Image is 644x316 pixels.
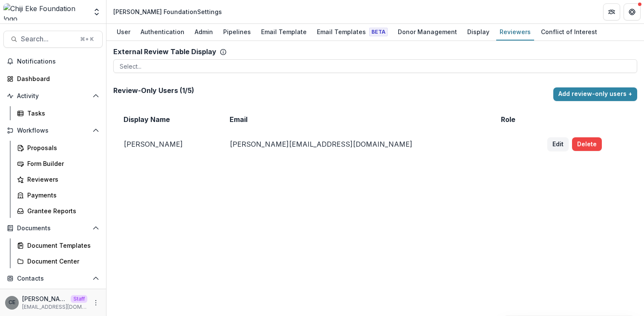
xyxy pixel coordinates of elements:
[27,241,96,250] div: Document Templates
[14,188,103,202] a: Payments
[220,26,254,38] div: Pipelines
[572,137,602,151] button: Delete
[464,24,493,41] a: Display
[113,48,216,56] h2: External Review Table Display
[14,238,103,252] a: Document Templates
[27,143,96,152] div: Proposals
[110,6,225,18] nav: breadcrumb
[27,109,96,118] div: Tasks
[220,24,254,41] a: Pipelines
[91,3,103,20] button: Open entity switcher
[113,26,134,38] div: User
[3,124,103,137] button: Open Workflows
[137,24,188,41] a: Authentication
[547,137,569,151] button: Edit
[394,26,460,38] div: Donor Management
[624,3,641,20] button: Get Help
[538,26,601,38] div: Conflict of Interest
[22,303,87,311] p: [EMAIL_ADDRESS][DOMAIN_NAME]
[3,3,87,20] img: Chiji Eke Foundation logo
[3,221,103,235] button: Open Documents
[464,26,493,38] div: Display
[17,74,96,83] div: Dashboard
[14,106,103,120] a: Tasks
[22,294,67,303] p: [PERSON_NAME]
[9,300,15,305] div: Chiji Eke
[3,72,103,86] a: Dashboard
[137,26,188,38] div: Authentication
[258,26,310,38] div: Email Template
[14,157,103,171] a: Form Builder
[27,257,96,266] div: Document Center
[17,58,99,65] span: Notifications
[553,87,637,101] button: Add review-only users +
[313,26,391,38] div: Email Templates
[191,24,216,41] a: Admin
[17,275,89,282] span: Contacts
[27,206,96,215] div: Grantee Reports
[17,93,89,100] span: Activity
[78,35,95,44] div: ⌘ + K
[27,191,96,200] div: Payments
[14,204,103,218] a: Grantee Reports
[313,24,391,41] a: Email Templates Beta
[230,140,480,148] p: [PERSON_NAME][EMAIL_ADDRESS][DOMAIN_NAME]
[369,28,388,36] span: Beta
[496,26,534,38] div: Reviewers
[3,55,103,68] button: Notifications
[219,108,490,130] td: Email
[603,3,620,20] button: Partners
[17,225,89,232] span: Documents
[538,24,601,41] a: Conflict of Interest
[71,295,87,303] p: Staff
[91,298,101,308] button: More
[113,7,222,16] div: [PERSON_NAME] Foundation Settings
[14,254,103,268] a: Document Center
[27,175,96,184] div: Reviewers
[3,272,103,285] button: Open Contacts
[113,87,550,95] h2: Review-Only Users ( 1 / 5 )
[3,89,103,103] button: Open Activity
[14,172,103,186] a: Reviewers
[3,31,103,48] button: Search...
[496,24,534,41] a: Reviewers
[14,141,103,155] a: Proposals
[113,24,134,41] a: User
[21,35,75,43] span: Search...
[191,26,216,38] div: Admin
[258,24,310,41] a: Email Template
[124,140,209,148] p: [PERSON_NAME]
[113,108,219,130] td: Display Name
[394,24,460,41] a: Donor Management
[17,127,89,134] span: Workflows
[491,108,537,130] td: Role
[27,159,96,168] div: Form Builder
